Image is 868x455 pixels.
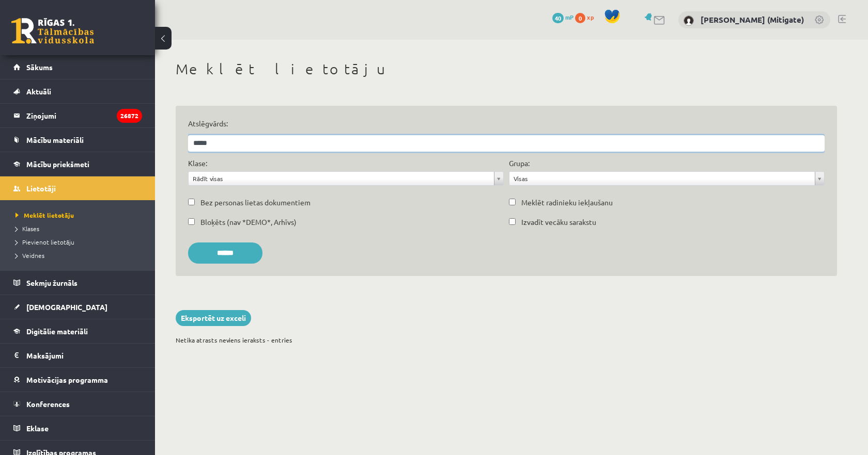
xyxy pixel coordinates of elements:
[13,392,142,416] a: Konferences
[514,172,811,185] span: Visas
[26,87,51,96] span: Aktuāli
[13,104,142,127] a: Ziņojumi26872
[188,118,825,129] label: Atslēgvārds:
[575,13,585,23] span: 0
[117,109,142,123] i: 26872
[26,327,88,336] span: Digitālie materiāli
[13,152,142,176] a: Mācību priekšmeti
[193,172,490,185] span: Rādīt visas
[13,344,142,367] a: Maksājumi
[13,319,142,343] a: Digitālie materiāli
[26,344,142,367] legend: Maksājumi
[521,217,596,228] label: Izvadīt vecāku sarakstu
[11,18,94,44] a: Rīgas 1. Tālmācības vidusskola
[13,176,142,200] a: Lietotāji
[16,210,145,220] a: Meklēt lietotāju
[189,172,503,185] a: Rādīt visas
[176,60,837,78] h1: Meklēt lietotāju
[521,197,613,208] label: Meklēt radinieku iekļaušanu
[26,375,108,384] span: Motivācijas programma
[13,295,142,319] a: [DEMOGRAPHIC_DATA]
[13,368,142,392] a: Motivācijas programma
[26,104,142,127] legend: Ziņojumi
[684,15,694,26] img: Vitālijs Viļums (Mitigate)
[16,237,145,247] a: Pievienot lietotāju
[13,79,142,103] a: Aktuāli
[13,128,142,152] a: Mācību materiāli
[26,302,107,312] span: [DEMOGRAPHIC_DATA]
[176,335,837,345] div: Netika atrasts neviens ieraksts - entries
[188,158,207,169] label: Klase:
[509,172,824,185] a: Visas
[26,278,78,287] span: Sekmju žurnāls
[26,424,49,433] span: Eklase
[16,224,39,233] span: Klases
[16,251,145,260] a: Veidnes
[176,310,251,326] a: Eksportēt uz exceli
[552,13,564,23] span: 40
[16,238,74,246] span: Pievienot lietotāju
[16,224,145,233] a: Klases
[26,135,84,144] span: Mācību materiāli
[200,197,311,208] label: Bez personas lietas dokumentiem
[565,13,574,21] span: mP
[13,416,142,440] a: Eklase
[509,158,530,169] label: Grupa:
[13,55,142,79] a: Sākums
[587,13,594,21] span: xp
[16,251,44,259] span: Veidnes
[552,13,574,21] a: 40 mP
[13,271,142,295] a: Sekmju žurnāls
[16,211,74,219] span: Meklēt lietotāju
[26,159,89,169] span: Mācību priekšmeti
[575,13,599,21] a: 0 xp
[26,399,70,409] span: Konferences
[26,184,56,193] span: Lietotāji
[200,217,297,228] label: Bloķēts (nav *DEMO*, Arhīvs)
[701,14,804,25] a: [PERSON_NAME] (Mitigate)
[26,62,53,72] span: Sākums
